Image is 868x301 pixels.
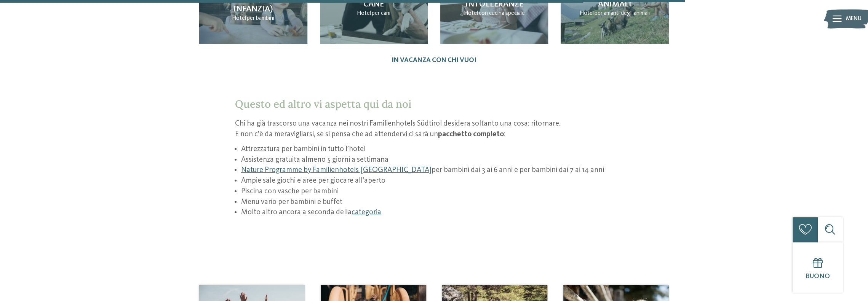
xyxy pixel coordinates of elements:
[241,176,633,186] li: Ampie sale giochi e aree per giocare all’aperto
[241,186,633,197] li: Piscina con vasche per bambini
[479,10,525,16] span: con cucina speciale
[595,10,650,16] span: per amanti degli animali
[793,242,843,293] a: Buono
[438,131,504,138] strong: pacchetto completo
[464,10,478,16] span: Hotel
[241,165,633,176] li: per bambini dai 3 ai 6 anni e per bambini dai 7 ai 14 anni
[352,209,381,216] a: categoria
[241,166,432,174] a: Nature Programme by Familienhotels [GEOGRAPHIC_DATA]
[806,273,830,280] span: Buono
[392,56,476,64] a: In vacanza con chi vuoi
[241,207,633,218] li: Molto altro ancora a seconda della
[357,10,371,16] span: Hotel
[580,10,594,16] span: Hotel
[241,155,633,166] li: Assistenza gratuita almeno 5 giorni a settimana
[232,15,246,21] span: Hotel
[247,15,274,21] span: per bambini
[235,97,411,111] span: Questo ed altro vi aspetta qui da noi
[241,197,633,208] li: Menu vario per bambini e buffet
[235,119,633,140] p: Chi ha già trascorso una vacanza nei nostri Familienhotels Südtirol desidera soltanto una cosa: r...
[372,10,390,16] span: per cani
[241,144,633,155] li: Attrezzatura per bambini in tutto l’hotel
